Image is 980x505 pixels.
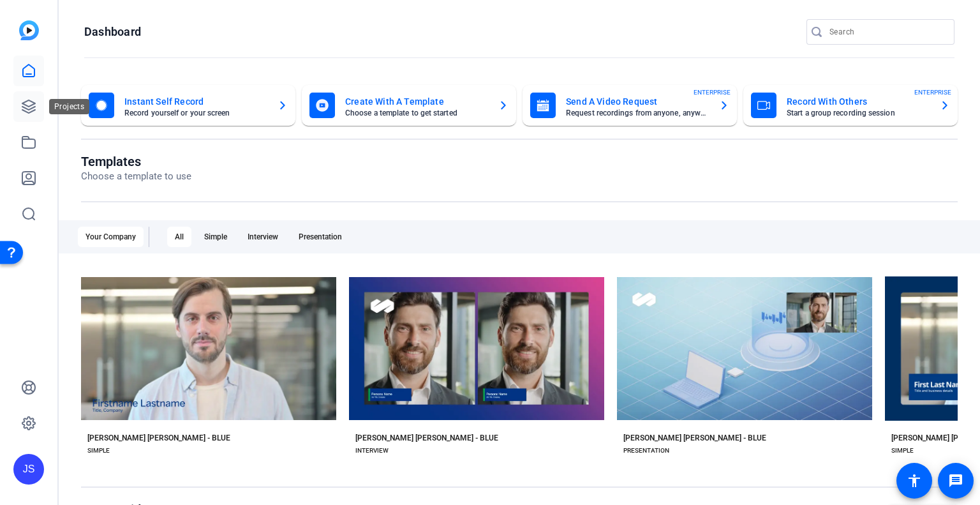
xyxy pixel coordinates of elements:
[81,169,191,184] p: Choose a template to use
[355,433,498,443] div: [PERSON_NAME] [PERSON_NAME] - BLUE
[291,227,350,247] div: Presentation
[240,227,286,247] div: Interview
[523,85,737,126] button: Send A Video RequestRequest recordings from anyone, anywhereENTERPRISE
[907,473,922,488] mat-icon: accessibility
[891,446,914,456] div: SIMPLE
[13,454,44,485] div: JS
[743,85,958,126] button: Record With OthersStart a group recording sessionENTERPRISE
[19,20,39,40] img: blue-gradient.svg
[787,94,930,109] mat-card-title: Record With Others
[124,109,267,117] mat-card-subtitle: Record yourself or your screen
[197,227,235,247] div: Simple
[355,446,389,456] div: INTERVIEW
[566,109,709,117] mat-card-subtitle: Request recordings from anyone, anywhere
[566,94,709,109] mat-card-title: Send A Video Request
[49,99,89,114] div: Projects
[84,24,141,40] h1: Dashboard
[345,94,488,109] mat-card-title: Create With A Template
[694,87,731,97] span: ENTERPRISE
[914,87,951,97] span: ENTERPRISE
[78,227,144,247] div: Your Company
[787,109,930,117] mat-card-subtitle: Start a group recording session
[948,473,963,488] mat-icon: message
[623,446,669,456] div: PRESENTATION
[87,446,110,456] div: SIMPLE
[81,154,191,169] h1: Templates
[124,94,267,109] mat-card-title: Instant Self Record
[87,433,230,443] div: [PERSON_NAME] [PERSON_NAME] - BLUE
[167,227,191,247] div: All
[81,85,295,126] button: Instant Self RecordRecord yourself or your screen
[623,433,766,443] div: [PERSON_NAME] [PERSON_NAME] - BLUE
[302,85,516,126] button: Create With A TemplateChoose a template to get started
[345,109,488,117] mat-card-subtitle: Choose a template to get started
[829,24,944,40] input: Search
